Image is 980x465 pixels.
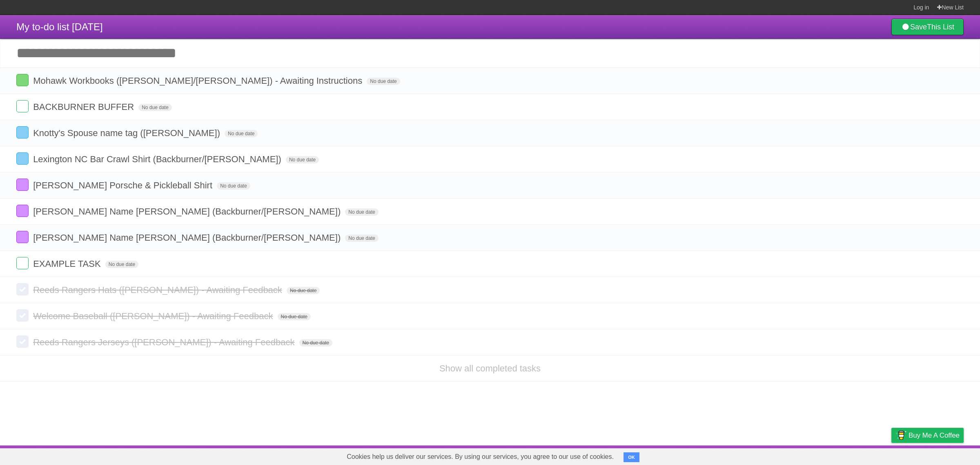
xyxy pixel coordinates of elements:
span: Reeds Rangers Jerseys ([PERSON_NAME]) - Awaiting Feedback [33,337,296,347]
a: Privacy [881,447,902,463]
span: No due date [287,287,320,294]
span: [PERSON_NAME] Porsche & Pickleball Shirt [33,180,214,190]
span: No due date [278,313,311,320]
label: Done [16,179,29,191]
img: Buy me a coffee [895,428,906,442]
span: No due date [217,182,250,190]
a: Show all completed tasks [439,363,541,373]
span: No due date [345,208,378,216]
label: Done [16,309,29,322]
a: About [783,447,800,463]
span: No due date [299,339,332,347]
span: Reeds Rangers Hats ([PERSON_NAME]) - Awaiting Feedback [33,285,284,295]
span: EXAMPLE TASK [33,259,102,269]
label: Done [16,126,29,139]
label: Done [16,257,29,269]
span: [PERSON_NAME] Name [PERSON_NAME] (Backburner/[PERSON_NAME]) [33,206,343,217]
label: Done [16,74,29,86]
label: Done [16,152,29,165]
span: [PERSON_NAME] Name [PERSON_NAME] (Backburner/[PERSON_NAME]) [33,232,343,243]
a: SaveThis List [891,19,964,35]
span: Cookies help us deliver our services. By using our services, you agree to our use of cookies. [339,449,622,465]
span: My to-do list [DATE] [16,21,103,32]
b: This List [927,23,954,31]
label: Done [16,283,29,295]
span: Welcome Baseball ([PERSON_NAME]) - Awaiting Feedback [33,311,275,321]
button: OK [624,452,639,462]
a: Suggest a feature [912,447,964,463]
span: Lexington NC Bar Crawl Shirt (Backburner/[PERSON_NAME]) [33,154,283,164]
span: Buy me a coffee [909,428,960,443]
label: Done [16,205,29,217]
a: Buy me a coffee [891,428,964,443]
span: No due date [286,156,319,163]
a: Developers [810,447,843,463]
label: Done [16,231,29,243]
label: Done [16,335,29,348]
label: Done [16,100,29,112]
span: No due date [367,78,400,85]
span: No due date [345,235,378,242]
span: BACKBURNER BUFFER [33,102,136,112]
span: No due date [105,261,138,268]
span: Mohawk Workbooks ([PERSON_NAME]/[PERSON_NAME]) - Awaiting Instructions [33,76,364,86]
span: No due date [225,130,258,137]
a: Terms [853,447,871,463]
span: Knotty's Spouse name tag ([PERSON_NAME]) [33,128,222,138]
span: No due date [138,104,171,111]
